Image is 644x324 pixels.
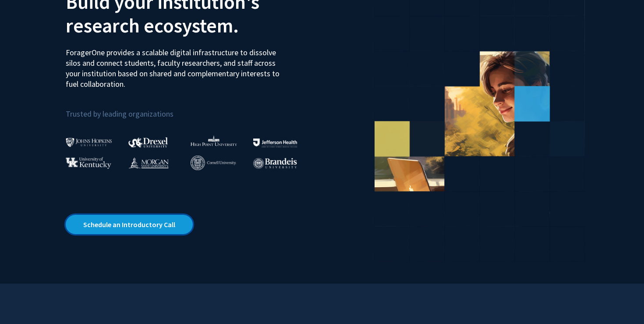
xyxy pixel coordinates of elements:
img: Morgan State University [128,157,169,168]
img: Drexel University [128,137,168,147]
img: Brandeis University [253,158,297,169]
iframe: Chat [7,285,37,317]
img: Johns Hopkins University [66,138,112,147]
img: High Point University [191,135,237,146]
img: Thomas Jefferson University [253,139,297,147]
p: ForagerOne provides a scalable digital infrastructure to dissolve silos and connect students, fac... [66,41,286,89]
img: University of Kentucky [66,157,111,169]
a: Opens in a new tab [66,215,193,234]
p: Trusted by leading organizations [66,96,315,121]
img: Cornell University [191,156,236,170]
